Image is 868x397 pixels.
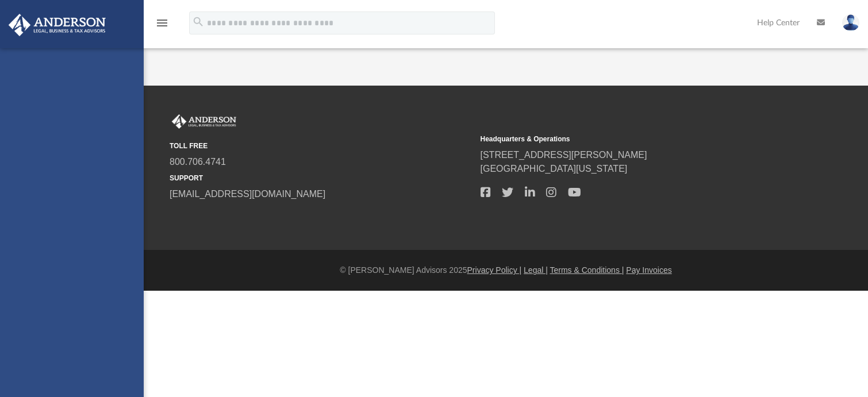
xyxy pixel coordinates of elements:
a: Privacy Policy | [467,265,522,275]
i: menu [155,16,169,30]
a: [GEOGRAPHIC_DATA][US_STATE] [481,164,628,174]
a: menu [155,22,169,30]
img: User Pic [842,14,859,31]
div: © [PERSON_NAME] Advisors 2025 [144,264,868,276]
a: 800.706.4741 [170,157,226,167]
i: search [192,16,205,28]
img: Anderson Advisors Platinum Portal [5,14,109,36]
a: Legal | [524,265,548,275]
a: Pay Invoices [626,265,671,275]
img: Anderson Advisors Platinum Portal [170,114,239,129]
a: [EMAIL_ADDRESS][DOMAIN_NAME] [170,189,325,199]
small: TOLL FREE [170,141,473,151]
small: SUPPORT [170,173,473,183]
a: [STREET_ADDRESS][PERSON_NAME] [481,150,647,160]
small: Headquarters & Operations [481,134,783,144]
a: Terms & Conditions | [550,265,624,275]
